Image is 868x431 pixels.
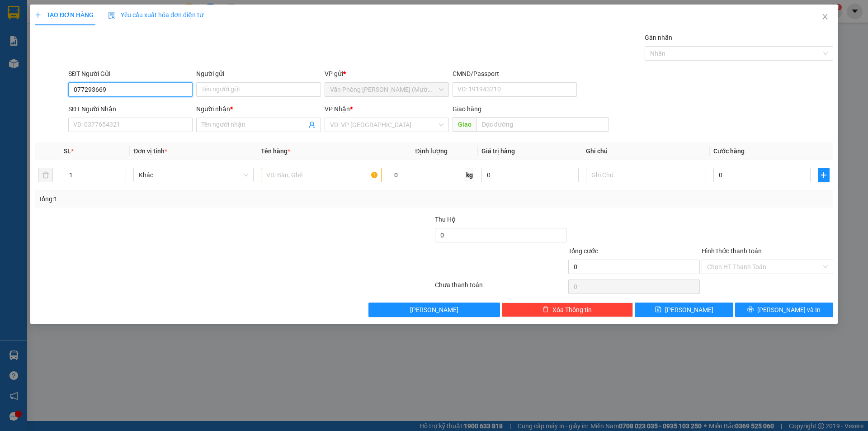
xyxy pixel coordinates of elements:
[645,34,672,41] label: Gán nhãn
[635,303,733,317] button: save[PERSON_NAME]
[453,69,577,79] div: CMND/Passport
[35,11,94,19] span: TẠO ĐƠN HÀNG
[196,104,321,114] div: Người nhận
[812,5,838,30] button: Close
[655,306,661,313] span: save
[68,69,193,79] div: SĐT Người Gửi
[821,13,829,20] span: close
[757,305,821,315] span: [PERSON_NAME] và In
[139,168,248,182] span: Khác
[108,12,115,19] img: icon
[68,104,193,114] div: SĐT Người Nhận
[818,171,829,179] span: plus
[747,306,754,313] span: printer
[453,117,476,132] span: Giao
[64,147,71,155] span: SL
[325,69,449,79] div: VP gửi
[586,168,706,182] input: Ghi Chú
[453,105,481,113] span: Giao hàng
[368,303,500,317] button: [PERSON_NAME]
[196,69,321,79] div: Người gửi
[330,83,443,96] span: Văn Phòng Trần Phú (Mường Thanh)
[552,305,592,315] span: Xóa Thông tin
[702,247,762,255] label: Hình thức thanh toán
[415,147,448,155] span: Định lượng
[818,168,830,182] button: plus
[502,303,633,317] button: deleteXóa Thông tin
[261,147,290,155] span: Tên hàng
[108,11,203,19] span: Yêu cầu xuất hóa đơn điện tử
[735,303,833,317] button: printer[PERSON_NAME] và In
[476,117,609,132] input: Dọc đường
[582,142,710,160] th: Ghi chú
[325,105,350,113] span: VP Nhận
[308,121,316,128] span: user-add
[133,147,167,155] span: Đơn vị tính
[465,168,474,182] span: kg
[38,168,53,182] button: delete
[410,305,458,315] span: [PERSON_NAME]
[261,168,381,182] input: VD: Bàn, Ghế
[38,194,335,204] div: Tổng: 1
[665,305,713,315] span: [PERSON_NAME]
[481,147,515,155] span: Giá trị hàng
[35,12,41,18] span: plus
[542,306,549,313] span: delete
[568,247,598,255] span: Tổng cước
[481,168,579,182] input: 0
[434,280,567,296] div: Chưa thanh toán
[435,216,456,223] span: Thu Hộ
[713,147,745,155] span: Cước hàng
